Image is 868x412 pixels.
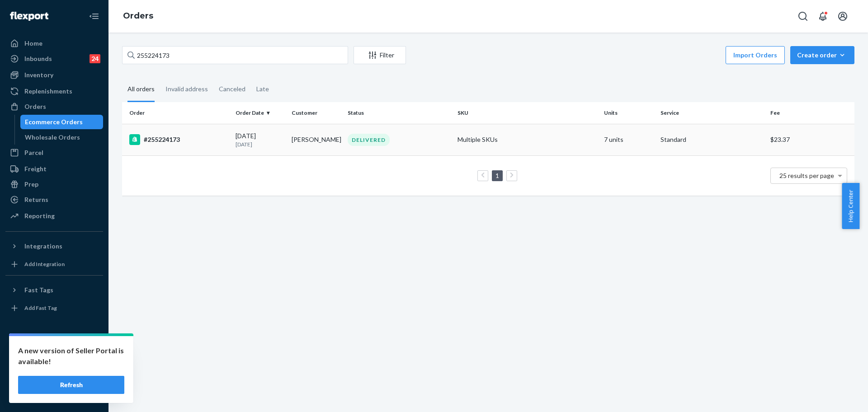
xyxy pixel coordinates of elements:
span: 25 results per page [779,172,834,179]
a: Page 1 is your current page [494,172,501,179]
button: Open account menu [834,7,852,25]
button: Close Navigation [85,7,103,25]
td: [PERSON_NAME] [288,124,344,155]
a: Home [5,36,103,51]
div: Customer [292,109,340,117]
a: Add Integration [5,257,103,272]
div: Fast Tags [24,286,53,295]
button: Help Center [842,183,859,229]
div: Reporting [24,211,55,220]
div: Late [256,77,269,101]
button: Fast Tags [5,283,103,297]
a: Add Fast Tag [5,301,103,315]
a: Orders [123,11,153,21]
a: Settings [5,341,103,355]
div: Invalid address [165,77,208,101]
button: Open Search Box [794,7,812,25]
td: Multiple SKUs [454,124,600,155]
div: #255224173 [129,134,228,145]
div: All orders [127,77,155,102]
ol: breadcrumbs [116,3,160,29]
div: Integrations [24,242,62,251]
a: Help Center [5,371,103,386]
th: Service [657,102,767,124]
div: Orders [24,102,46,111]
a: Inbounds24 [5,51,103,66]
button: Open notifications [814,7,832,25]
div: Inventory [24,70,53,80]
button: Integrations [5,239,103,253]
div: 24 [90,54,100,63]
input: Search orders [122,46,348,64]
div: Returns [24,195,48,204]
button: Filter [354,46,406,64]
a: Orders [5,99,103,114]
a: Ecommerce Orders [20,115,104,129]
a: Parcel [5,145,103,160]
th: Order [122,102,232,124]
a: Returns [5,192,103,207]
img: Flexport logo [10,12,48,21]
div: Wholesale Orders [25,133,80,142]
th: Status [344,102,454,124]
div: Canceled [219,77,245,101]
th: Units [600,102,656,124]
a: Talk to Support [5,356,103,370]
div: Add Integration [24,260,65,268]
a: Reporting [5,209,103,223]
button: Import Orders [726,46,785,64]
p: A new version of Seller Portal is available! [18,345,124,367]
th: SKU [454,102,600,124]
div: Home [24,39,42,48]
div: Ecommerce Orders [25,117,83,126]
p: Standard [660,135,763,144]
button: Create order [790,46,854,64]
button: Refresh [18,376,124,394]
div: DELIVERED [348,134,390,146]
button: Give Feedback [5,387,103,401]
th: Order Date [232,102,288,124]
a: Inventory [5,68,103,82]
th: Fee [767,102,854,124]
div: Freight [24,164,47,173]
a: Wholesale Orders [20,130,104,145]
div: [DATE] [236,131,284,148]
div: Create order [797,51,848,60]
div: Inbounds [24,54,52,63]
a: Freight [5,162,103,176]
a: Prep [5,177,103,192]
div: Add Fast Tag [24,304,57,312]
td: $23.37 [767,124,854,155]
div: Parcel [24,148,43,157]
td: 7 units [600,124,656,155]
p: [DATE] [236,140,284,148]
div: Prep [24,180,38,189]
div: Replenishments [24,87,72,96]
a: Replenishments [5,84,103,98]
div: Filter [354,51,406,60]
